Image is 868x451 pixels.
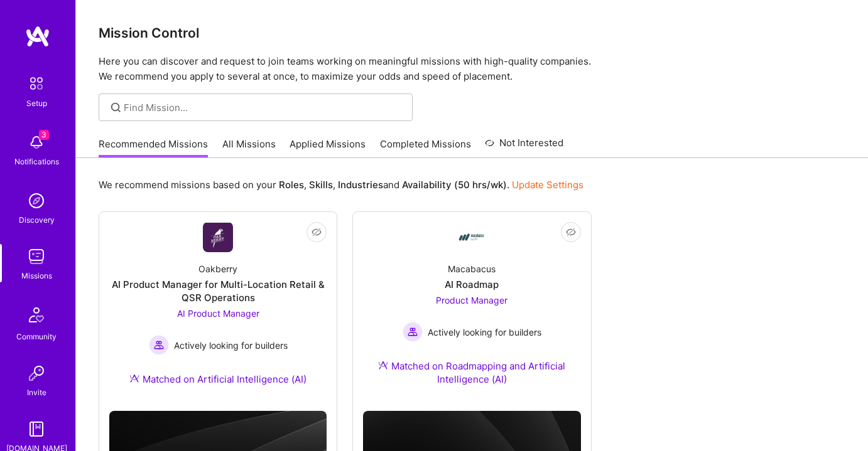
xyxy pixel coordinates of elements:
[16,330,57,343] div: Community
[363,359,580,386] div: Matched on Roadmapping and Artificial Intelligence (AI)
[363,222,580,401] a: Company LogoMacabacusAI RoadmapProduct Manager Actively looking for buildersActively looking for ...
[566,227,576,237] i: icon EyeClosed
[312,227,322,237] i: icon EyeClosed
[24,188,49,213] img: discovery
[109,278,327,304] div: AI Product Manager for Multi-Location Retail & QSR Operations
[25,25,50,48] img: logo
[26,97,47,110] div: Setup
[198,262,237,275] div: Oakberry
[403,322,423,342] img: Actively looking for builders
[109,100,123,115] i: icon SearchGrey
[14,155,59,168] div: Notifications
[129,373,307,386] div: Matched on Artificial Intelligence (AI)
[21,269,52,282] div: Missions
[109,222,327,401] a: Company LogoOakberryAI Product Manager for Multi-Location Retail & QSR OperationsAI Product Manag...
[21,300,52,330] img: Community
[99,137,208,158] a: Recommended Missions
[512,179,583,191] a: Update Settings
[24,130,49,155] img: bell
[279,179,304,191] b: Roles
[39,130,49,140] span: 3
[380,137,471,158] a: Completed Missions
[222,137,276,158] a: All Missions
[457,222,487,252] img: Company Logo
[428,326,541,339] span: Actively looking for builders
[448,262,496,275] div: Macabacus
[436,295,507,305] span: Product Manager
[99,178,583,191] p: We recommend missions based on your , , and .
[174,339,288,352] span: Actively looking for builders
[149,335,169,355] img: Actively looking for builders
[129,373,139,383] img: Ateam Purple Icon
[203,223,233,252] img: Company Logo
[124,101,403,114] input: Find Mission...
[290,137,366,158] a: Applied Missions
[485,135,563,158] a: Not Interested
[338,179,383,191] b: Industries
[99,25,845,41] h3: Mission Control
[99,54,845,84] p: Here you can discover and request to join teams working on meaningful missions with high-quality ...
[23,70,50,97] img: setup
[378,360,388,370] img: Ateam Purple Icon
[177,308,259,319] span: AI Product Manager
[24,361,49,386] img: Invite
[309,179,333,191] b: Skills
[402,179,507,191] b: Availability (50 hrs/wk)
[19,213,55,226] div: Discovery
[27,386,46,399] div: Invite
[24,244,49,269] img: teamwork
[445,278,499,291] div: AI Roadmap
[24,417,49,442] img: guide book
